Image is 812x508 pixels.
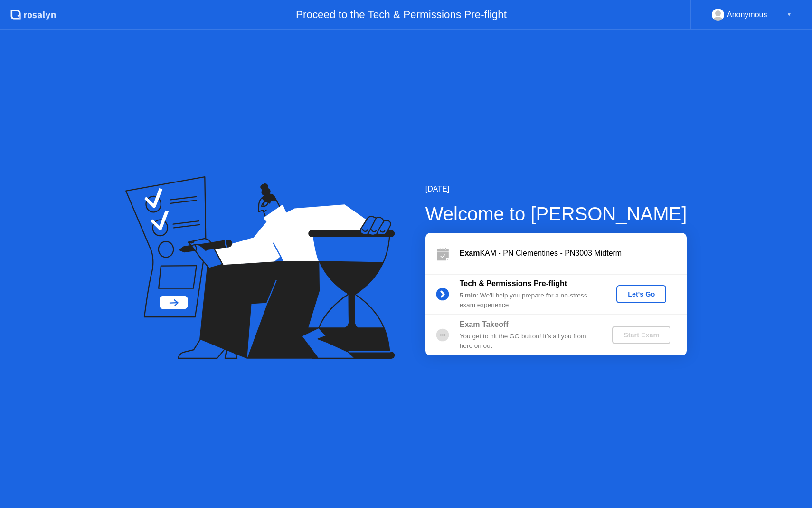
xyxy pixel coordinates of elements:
[425,183,687,195] div: [DATE]
[460,249,480,257] b: Exam
[460,291,596,310] div: : We’ll help you prepare for a no-stress exam experience
[425,200,687,228] div: Welcome to [PERSON_NAME]
[460,279,567,288] b: Tech & Permissions Pre-flight
[460,332,596,351] div: You get to hit the GO button! It’s all you from here on out
[616,285,666,303] button: Let's Go
[616,331,667,339] div: Start Exam
[460,292,477,299] b: 5 min
[460,248,687,259] div: KAM - PN Clementines - PN3003 Midterm
[460,320,509,328] b: Exam Takeoff
[612,326,670,344] button: Start Exam
[620,290,662,298] div: Let's Go
[787,9,792,21] div: ▼
[727,9,767,21] div: Anonymous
